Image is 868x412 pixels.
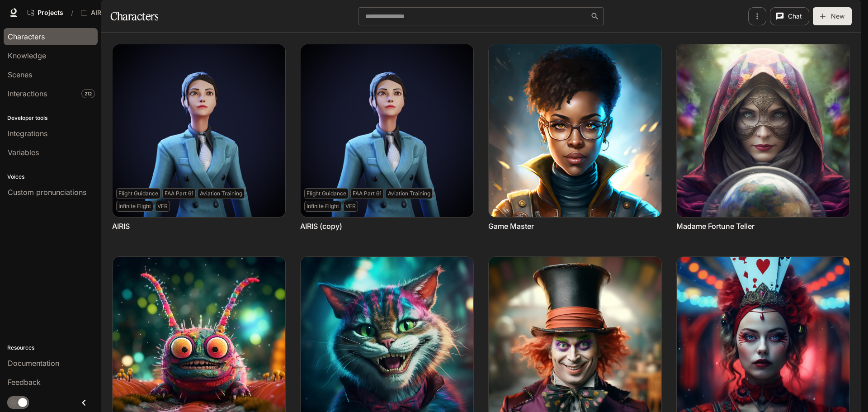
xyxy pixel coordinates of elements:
a: Game Master [488,221,534,231]
span: Projects [38,9,63,17]
img: Madame Fortune Teller [677,44,849,217]
a: Go to projects [24,4,67,22]
button: Chat [770,7,809,25]
p: AIRIS [91,9,107,17]
button: All workspaces [77,4,121,22]
a: AIRIS [112,221,130,231]
div: / [67,8,77,18]
img: AIRIS (copy) [301,44,473,217]
a: AIRIS (copy) [300,221,342,231]
a: Madame Fortune Teller [676,221,755,231]
h1: Characters [110,7,158,25]
img: AIRIS [113,44,285,217]
img: Game Master [489,44,661,217]
button: New [813,7,852,25]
